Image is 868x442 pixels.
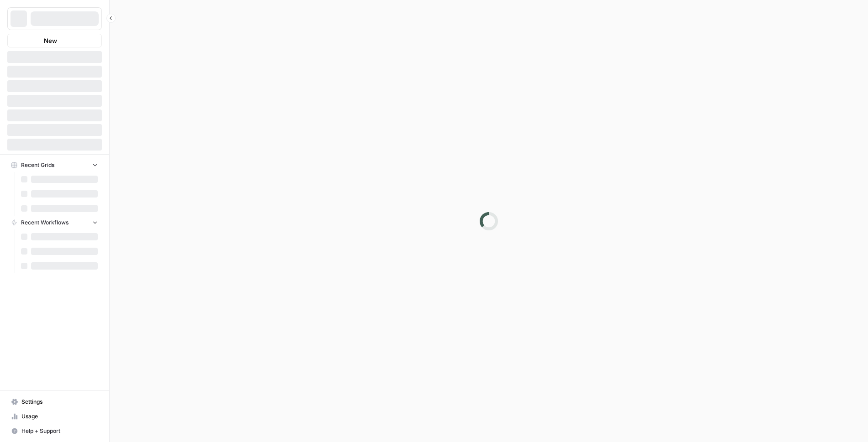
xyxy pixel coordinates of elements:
[7,409,102,424] a: Usage
[21,218,69,227] span: Recent Workflows
[21,412,98,421] span: Usage
[21,427,98,435] span: Help + Support
[7,34,102,47] button: New
[7,216,102,229] button: Recent Workflows
[44,36,57,45] span: New
[7,158,102,172] button: Recent Grids
[21,161,54,169] span: Recent Grids
[21,398,98,406] span: Settings
[7,424,102,438] button: Help + Support
[7,395,102,409] a: Settings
